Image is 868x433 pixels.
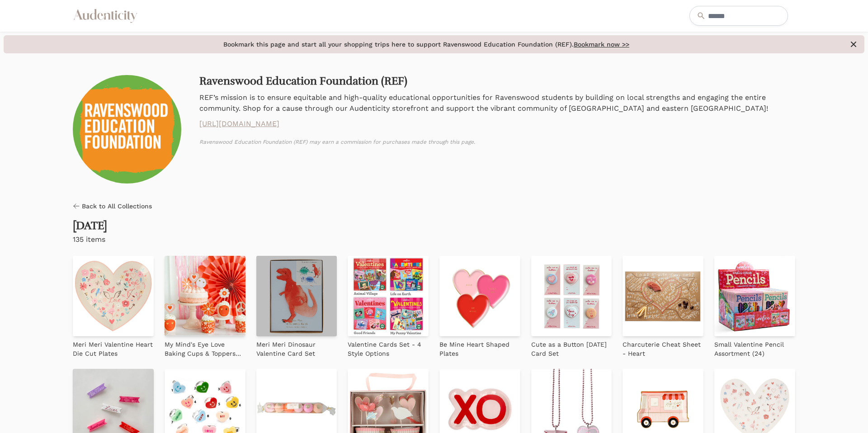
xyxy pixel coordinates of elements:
a: Charcuterie Cheat Sheet - Heart [623,336,703,358]
a: [URL][DOMAIN_NAME] [199,118,795,129]
p: Meri Meri Valentine Heart Die Cut Plates [73,340,154,358]
p: Small Valentine Pencil Assortment (24) [714,340,795,358]
p: 135 items [73,234,105,245]
img: Valentine Cards Set - 4 Style Options [348,256,429,337]
a: My Mind's Eye Love Baking Cups & Toppers Set [165,336,245,358]
h2: [DATE] [73,220,107,232]
p: Ravenswood Education Foundation (REF) may earn a commission for purchases made through this page. [199,138,795,146]
a: Cute as a Button [DATE] Card Set [531,336,612,358]
a: Be Mine Heart Shaped Plates [439,336,520,358]
a: Small Valentine Pencil Assortment (24) [714,336,795,358]
p: My Mind's Eye Love Baking Cups & Toppers Set [165,340,245,358]
p: Cute as a Button [DATE] Card Set [531,340,612,358]
a: Ravenswood Education Foundation (REF) [199,74,407,88]
a: Meri Meri Dinosaur Valentine Card Set [256,336,337,358]
img: Cute as a Button Valentine's Day Card Set [531,256,612,337]
a: Valentine Cards Set - 4 Style Options [348,336,429,358]
span: Bookmark this page and start all your shopping trips here to support Ravenswood Education Foundat... [9,40,844,49]
a: Meri Meri Valentine Heart Die Cut Plates [73,336,154,358]
p: REF’s mission is to ensure equitable and high-quality educational opportunities for Ravenswood st... [199,92,795,114]
img: Meri Meri Dinosaur Valentine Card Set [256,256,337,337]
img: Be Mine Heart Shaped Plates [439,256,520,337]
p: Valentine Cards Set - 4 Style Options [348,340,429,358]
img: Profile picture [73,75,181,184]
p: Meri Meri Dinosaur Valentine Card Set [256,340,337,358]
a: Bookmark now >> [574,41,629,48]
img: My Mind's Eye Love Baking Cups & Toppers Set [165,256,245,337]
img: Charcuterie Cheat Sheet - Heart [623,256,703,337]
p: Be Mine Heart Shaped Plates [439,340,520,358]
img: Small Valentine Pencil Assortment (24) [714,256,795,337]
a: Back to All Collections [73,202,152,211]
img: Meri Meri Valentine Heart Die Cut Plates [73,256,154,337]
span: Back to All Collections [82,202,152,211]
p: Charcuterie Cheat Sheet - Heart [623,340,703,358]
